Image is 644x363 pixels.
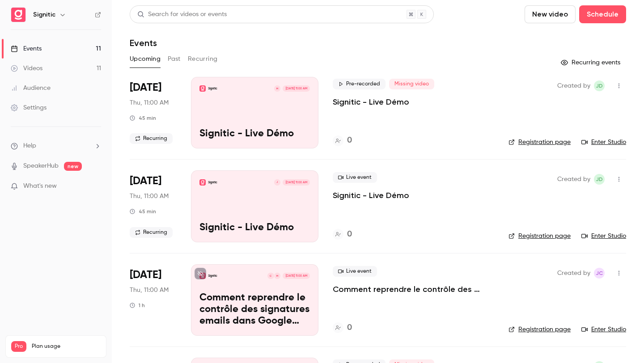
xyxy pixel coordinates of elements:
a: Signitic - Live DémoSigniticM[DATE] 11:00 AMSignitic - Live Démo [191,77,318,148]
span: new [64,162,82,171]
div: Oct 16 Thu, 11:00 AM (Europe/Paris) [130,77,177,148]
span: Missing video [389,79,434,89]
button: Upcoming [130,52,161,66]
span: JC [596,268,603,279]
span: Plan usage [32,343,101,350]
a: Registration page [508,325,571,334]
span: What's new [23,181,57,191]
div: 1 h [130,302,145,309]
div: Search for videos or events [137,10,227,19]
img: Signitic [11,8,25,22]
p: Signitic [208,86,217,91]
a: 0 [333,135,352,147]
div: 45 min [130,114,156,122]
p: Comment reprendre le contrôle des signatures emails dans Google Workspace ? [199,292,310,327]
img: Signitic - Live Démo [199,85,206,92]
span: [DATE] [130,174,161,188]
a: Registration page [508,138,571,147]
a: Comment reprendre le contrôle des signatures emails dans Google Workspace ?SigniticMC[DATE] 11:00... [191,264,318,336]
span: [DATE] 11:00 AM [283,85,309,92]
h4: 0 [347,135,352,147]
span: Pre-recorded [333,79,386,89]
span: JD [596,174,603,185]
div: M [274,85,281,92]
span: Julie Camuzet [594,268,605,279]
div: M [274,272,281,279]
button: Schedule [579,5,626,23]
span: JD [596,80,603,91]
span: Thu, 11:00 AM [130,286,169,295]
h4: 0 [347,228,352,241]
span: Recurring [130,133,173,144]
img: Signitic - Live Démo [199,179,206,186]
div: Videos [11,64,42,73]
h4: 0 [347,322,352,334]
span: Thu, 11:00 AM [130,192,169,201]
div: Oct 23 Thu, 11:00 AM (Europe/Paris) [130,170,177,242]
span: Joris Dulac [594,174,605,185]
button: Recurring [188,52,218,66]
span: Joris Dulac [594,80,605,91]
a: Signitic - Live Démo [333,190,409,201]
span: Help [23,141,36,151]
span: Live event [333,172,377,183]
span: Created by [557,268,590,279]
button: Past [168,52,181,66]
span: Created by [557,80,590,91]
span: Thu, 11:00 AM [130,98,169,107]
p: Signitic [208,274,217,278]
div: Settings [11,103,47,112]
span: Recurring [130,227,173,238]
div: Audience [11,84,51,93]
a: Signitic - Live Démo [333,97,409,107]
a: Enter Studio [581,138,626,147]
span: [DATE] 11:00 AM [283,179,309,186]
span: Created by [557,174,590,185]
div: 45 min [130,208,156,215]
span: Pro [11,341,26,352]
li: help-dropdown-opener [11,141,101,151]
a: Comment reprendre le contrôle des signatures emails dans Google Workspace ? [333,284,494,295]
span: [DATE] [130,268,161,282]
p: Signitic - Live Démo [199,222,310,234]
a: Signitic - Live DémoSigniticJ[DATE] 11:00 AMSignitic - Live Démo [191,170,318,242]
div: Events [11,44,42,53]
p: Signitic - Live Démo [199,128,310,140]
span: [DATE] [130,80,161,95]
div: J [274,179,281,186]
a: Registration page [508,232,571,241]
p: Signitic [208,180,217,185]
a: Enter Studio [581,232,626,241]
div: C [267,272,274,279]
span: Live event [333,266,377,277]
a: Enter Studio [581,325,626,334]
a: 0 [333,322,352,334]
h1: Events [130,38,157,48]
h6: Signitic [33,10,55,19]
button: New video [525,5,576,23]
span: [DATE] 11:00 AM [283,273,309,279]
div: Dec 4 Thu, 11:00 AM (Europe/Paris) [130,264,177,336]
a: SpeakerHub [23,161,59,171]
button: Recurring events [557,55,626,70]
a: 0 [333,228,352,241]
